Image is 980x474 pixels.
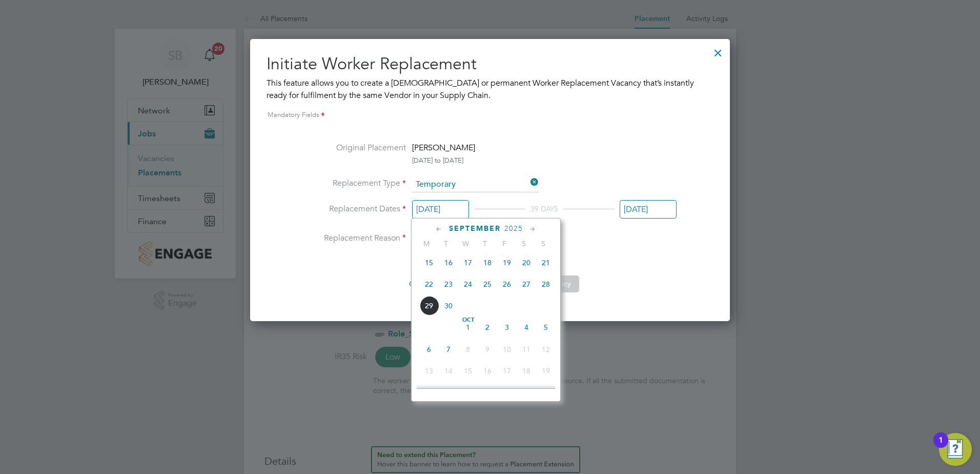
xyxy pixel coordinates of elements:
span: 28 [536,274,556,294]
span: 2 [478,318,497,337]
span: 18 [517,361,536,381]
span: W [456,239,475,248]
span: [DATE] to [DATE] [412,156,463,165]
span: 26 [497,274,517,294]
span: 11 [517,340,536,359]
label: Replacement Reason [303,233,406,244]
span: 15 [419,253,439,272]
span: 14 [439,361,458,381]
span: [PERSON_NAME] [412,143,475,153]
span: 21 [439,383,458,402]
span: 22 [458,383,478,402]
span: 24 [497,383,517,402]
span: 25 [517,383,536,402]
span: 22 [419,274,439,294]
span: 6 [419,340,439,359]
span: 20 [419,383,439,402]
input: Select one [412,200,469,219]
span: 30 [439,296,458,315]
span: 29 [419,296,439,315]
span: T [475,239,495,248]
span: 27 [517,274,536,294]
span: 23 [478,383,497,402]
span: 13 [419,361,439,381]
input: Select one [620,200,677,219]
button: Open Resource Center, 1 new notification [939,433,972,466]
span: T [436,239,456,248]
span: 19 [497,253,517,272]
div: 1 [938,440,943,453]
span: 24 [458,274,478,294]
span: 4 [517,318,536,337]
label: Replacement Type [303,177,406,190]
span: September [449,224,501,233]
span: 26 [536,383,556,402]
div: Mandatory Fields [267,110,713,121]
h2: Initiate Worker Replacement [267,53,713,75]
button: Cancel [401,275,439,292]
span: 20 [517,253,536,272]
span: S [514,239,534,248]
span: 17 [497,361,517,381]
span: 25 [478,274,497,294]
span: 12 [536,340,556,359]
div: 39 DAYS [525,203,563,215]
span: 21 [536,253,556,272]
span: F [495,239,514,248]
span: Oct [458,318,478,323]
label: Replacement Dates [303,203,406,220]
div: This feature allows you to create a [DEMOGRAPHIC_DATA] or permanent Worker Replacement Vacancy th... [267,77,713,102]
span: 1 [458,318,478,337]
span: 16 [439,253,458,272]
span: M [417,239,436,248]
span: 10 [497,340,517,359]
input: Select one [412,177,539,192]
span: 16 [478,361,497,381]
span: 23 [439,274,458,294]
span: 18 [478,253,497,272]
span: 3 [497,318,517,337]
span: 8 [458,340,478,359]
span: 2025 [504,224,523,233]
span: 19 [536,361,556,381]
span: S [534,239,553,248]
label: Original Placement [303,142,406,165]
span: 5 [536,318,556,337]
span: 17 [458,253,478,272]
span: 15 [458,361,478,381]
span: 9 [478,340,497,359]
span: 7 [439,340,458,359]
